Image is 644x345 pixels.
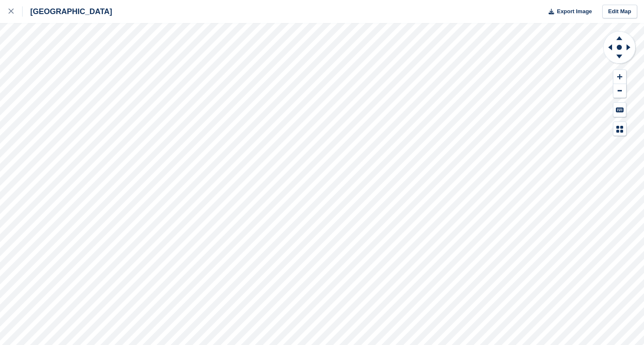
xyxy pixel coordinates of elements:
button: Zoom In [613,70,626,84]
span: Export Image [557,7,592,16]
a: Edit Map [602,5,637,19]
div: [GEOGRAPHIC_DATA] [23,6,112,17]
button: Zoom Out [613,84,626,98]
button: Keyboard Shortcuts [613,103,626,117]
button: Map Legend [613,122,626,136]
button: Export Image [543,5,592,19]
